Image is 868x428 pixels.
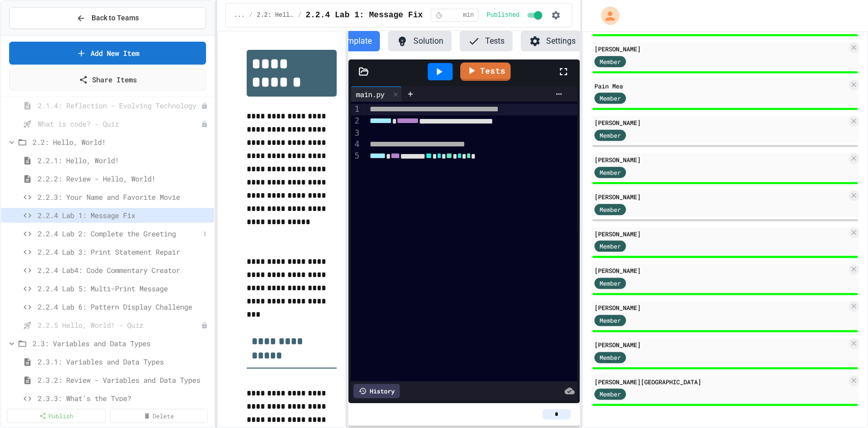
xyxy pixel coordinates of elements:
div: main.py [351,86,402,102]
span: Member [600,279,621,288]
div: 3 [351,128,361,139]
span: 2.3.1: Variables and Data Types [38,356,210,367]
span: 2.2.4 Lab 2: Complete the Greeting [38,228,200,239]
div: My Account [590,4,622,27]
span: Published [487,11,520,19]
button: Settings [521,31,584,51]
span: 2.2.4 Lab 3: Print Statement Repair [38,247,210,257]
span: Member [600,353,621,362]
div: 1 [351,104,361,115]
span: Member [600,316,621,325]
div: 4 [351,139,361,150]
span: 2.3.3: What's the Type? [38,393,210,404]
span: ... [234,11,245,19]
div: Unpublished [201,120,208,128]
span: / [249,11,253,19]
span: Member [600,131,621,140]
span: 2.2.3: Your Name and Favorite Movie [38,192,210,202]
a: Share Items [9,69,206,90]
span: 2.2: Hello, World! [257,11,294,19]
div: [PERSON_NAME] [594,192,847,201]
a: Delete [110,409,208,423]
a: Add New Item [9,42,206,65]
button: Template [330,31,380,51]
span: Member [600,57,621,66]
span: 2.3.2: Review - Variables and Data Types [38,375,210,385]
div: History [353,384,400,398]
div: [PERSON_NAME] [594,44,847,53]
div: Pain Mea [594,81,847,90]
span: Member [600,389,621,399]
span: Member [600,94,621,103]
button: More options [200,229,210,239]
span: Back to Teams [92,13,139,23]
span: 2.2.4 Lab 5: Multi-Print Message [38,283,210,294]
span: Member [600,205,621,214]
div: [PERSON_NAME] [594,118,847,127]
span: / [298,11,302,19]
span: min [463,11,474,19]
div: [PERSON_NAME] [594,303,847,312]
div: Unpublished [201,102,208,109]
span: 2.2.4 Lab 6: Pattern Display Challenge [38,301,210,312]
span: 2.2.1: Hello, World! [38,155,210,166]
a: Tests [460,63,511,81]
span: 2.2.5 Hello, World! - Quiz [38,320,201,330]
span: 2.2.4 Lab 1: Message Fix [38,210,210,221]
span: 2.2: Hello, World! [33,137,210,147]
div: [PERSON_NAME] [594,340,847,349]
span: Member [600,241,621,251]
span: What is code? - Quiz [38,118,201,129]
button: Solution [388,31,452,51]
div: 5 [351,150,361,162]
div: [PERSON_NAME] [594,229,847,238]
a: Publish [7,409,106,423]
span: 2.3: Variables and Data Types [33,338,210,349]
div: 2 [351,115,361,127]
button: Back to Teams [9,7,206,29]
span: 2.2.4 Lab4: Code Commentary Creator [38,265,210,276]
div: main.py [351,89,390,100]
div: Unpublished [201,322,208,329]
span: 2.2.4 Lab 1: Message Fix [306,9,423,21]
span: Member [600,168,621,177]
button: Tests [460,31,513,51]
div: [PERSON_NAME] [594,266,847,275]
div: [PERSON_NAME][GEOGRAPHIC_DATA] [594,377,847,386]
div: [PERSON_NAME] [594,155,847,164]
span: 2.1.4: Reflection - Evolving Technology [38,100,201,111]
span: 2.2.2: Review - Hello, World! [38,173,210,184]
div: Content is published and visible to students [487,9,544,21]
